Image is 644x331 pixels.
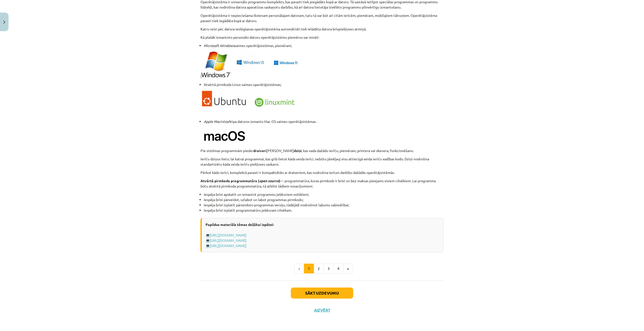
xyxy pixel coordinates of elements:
p: Katru reizi pēc datora ieslēgšanas operētājsistēma automātiski tiek ielādēta datora brīvpiekļuves... [200,26,444,32]
p: — programmatūra, kuras pirmkods ir brīvi un bez maksas pieejams visiem cilvēkiem. Lai programma b... [200,178,444,189]
button: 1 [304,264,314,274]
nav: Page navigation example [200,264,444,274]
li: Iespēja brīvi izplatīt programmatūru jebkuram cilvēkam. [204,208,444,213]
li: saimes operētājsistēmas, piemēram; [204,43,444,48]
button: Sākt uzdevumu [291,288,353,299]
li: Atvērtā pirmkoda Linux saimes operētājsistēmas; [204,82,444,87]
a: [URL][DOMAIN_NAME] [210,238,247,243]
strong: draiveri [253,148,266,153]
a: [URL][DOMAIN_NAME] [210,233,247,237]
p: Operētājsistēma ir nepieciešama ikvienam personālajam datoram, taču tā var būt arī citām ierīcēm,... [200,13,444,23]
em: Apple Macintosh [204,119,230,124]
p: Pie sistēmas programmām pieder [PERSON_NAME] , kas vada dažādu ierīču, piemēram, printera vai ske... [200,148,444,153]
strong: Papildus materiāls tēmas dziļākai izpētei: [206,222,274,227]
strong: Atvērtā pirmkoda programmatūra ( ) [200,178,280,183]
p: Kā plašāk izmantoto personālo datoru operētājsistēmu piemērus var minēt: [200,35,444,40]
em: open source [259,178,279,183]
p: Pērkot kādu ierīci, komplektā parasti ir kompaktdisks ar draiveriem, kas nodrošina ierīces darbīb... [200,170,444,175]
a: [URL][DOMAIN_NAME] [210,243,247,248]
button: 3 [324,264,334,274]
em: Microsoft Windows [204,43,234,48]
button: 2 [314,264,324,274]
strong: dziņi [294,148,302,153]
li: Iespēja brīvi izplatīt pārveidoto programmas versiju, tādējādi nodrošinot labumu sabiedrībai; [204,202,444,208]
p: Ierīču dziņus lieto, lai katrai programmai, kas grib lietot kāda veida ierīci, nebūtu jāiekļauj v... [200,156,444,167]
button: 4 [333,264,343,274]
div: 💻 💻 💻 [200,218,444,252]
button: Aizvērt [312,308,332,313]
li: tipa datoros izmanto Mac OS saimes operētājsistēmas. [204,119,444,124]
img: icon-close-lesson-0947bae3869378f0d4975bcd49f059093ad1ed9edebbc8119c70593378902aed.svg [3,21,5,24]
li: Iespēja brīvi pārveidot, uzlabot un labot programmas pirmkodu; [204,197,444,202]
button: » [343,264,353,274]
li: Iespēja brīvi apskatīt un izmantot programmu jebkuriem nolūkiem; [204,192,444,197]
